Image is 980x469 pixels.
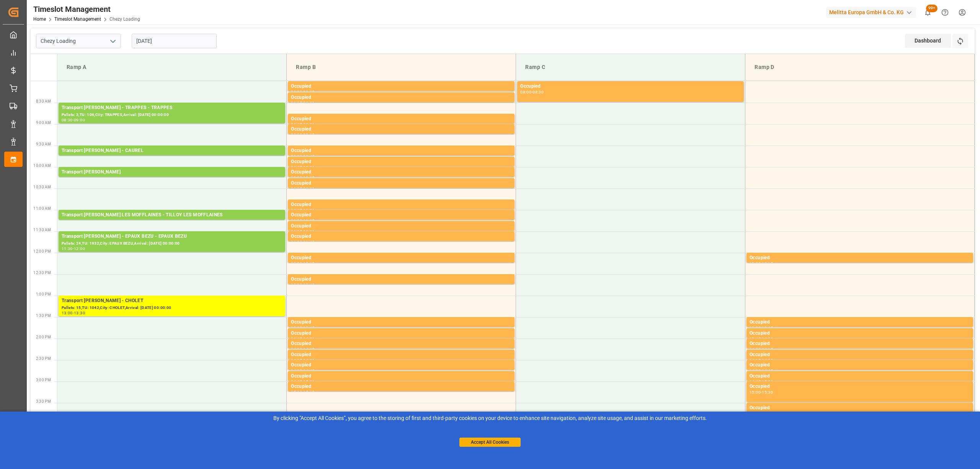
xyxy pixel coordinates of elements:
[36,34,121,48] input: Type to search/select
[302,155,303,158] div: -
[303,90,314,94] div: 08:15
[303,176,314,180] div: 10:15
[291,209,302,212] div: 10:45
[762,326,773,330] div: 13:45
[62,118,73,122] div: 08:30
[74,118,85,122] div: 09:00
[291,283,302,287] div: 12:30
[291,383,511,391] div: Occupied
[291,380,302,384] div: 14:45
[750,391,761,394] div: 15:00
[291,326,302,330] div: 13:30
[62,112,282,118] div: Pallets: 3,TU: 106,City: TRAPPES,Arrival: [DATE] 00:00:00
[302,101,303,105] div: -
[62,155,282,161] div: Pallets: ,TU: 191,City: CAUREL,Arrival: [DATE] 00:00:00
[291,230,302,234] div: 11:15
[762,337,773,341] div: 14:00
[303,380,314,384] div: 15:00
[62,104,282,112] div: Transport [PERSON_NAME] - TRAPPES - TRAPPES
[302,326,303,330] div: -
[750,319,970,326] div: Occupied
[926,5,938,12] span: 99+
[36,121,51,125] span: 9:00 AM
[302,219,303,222] div: -
[303,369,314,373] div: 14:45
[73,247,74,250] div: -
[762,380,773,384] div: 15:00
[762,391,773,394] div: 15:30
[291,201,511,209] div: Occupied
[826,5,919,20] button: Melitta Europa GmbH & Co. KG
[531,90,532,94] div: -
[762,348,773,351] div: 14:15
[36,356,51,361] span: 2:30 PM
[750,326,761,330] div: 13:30
[36,378,51,382] span: 3:00 PM
[74,247,85,250] div: 12:00
[291,94,511,101] div: Occupied
[303,283,314,287] div: 12:45
[291,90,302,94] div: 08:00
[62,297,282,305] div: Transport [PERSON_NAME] - CHOLET
[750,404,970,412] div: Occupied
[291,222,511,230] div: Occupied
[302,90,303,94] div: -
[5,414,975,422] div: By clicking "Accept All Cookies”, you agree to the storing of first and third-party cookies on yo...
[303,187,314,191] div: 10:30
[33,163,51,168] span: 10:00 AM
[33,185,51,189] span: 10:30 AM
[303,230,314,234] div: 11:30
[302,391,303,394] div: -
[303,101,314,105] div: 08:30
[62,168,282,176] div: Transport [PERSON_NAME]
[302,230,303,234] div: -
[73,311,74,315] div: -
[826,7,916,18] div: Melitta Europa GmbH & Co. KG
[303,155,314,158] div: 09:45
[291,340,511,348] div: Occupied
[761,337,762,341] div: -
[291,330,511,337] div: Occupied
[302,123,303,126] div: -
[291,391,302,394] div: 15:00
[291,361,511,369] div: Occupied
[291,168,511,176] div: Occupied
[750,348,761,351] div: 14:00
[750,359,761,362] div: 14:15
[291,123,302,126] div: 08:45
[750,361,970,369] div: Occupied
[302,262,303,265] div: -
[750,373,970,380] div: Occupied
[750,351,970,359] div: Occupied
[62,176,282,183] div: Pallets: ,TU: 116,City: [GEOGRAPHIC_DATA],Arrival: [DATE] 00:00:00
[33,3,140,15] div: Timeslot Management
[750,254,970,262] div: Occupied
[303,133,314,137] div: 09:15
[291,369,302,373] div: 14:30
[762,262,773,265] div: 12:15
[291,126,511,133] div: Occupied
[62,211,282,219] div: Transport [PERSON_NAME] LES MOFFLAINES - TILLOY LES MOFFLAINES
[62,147,282,155] div: Transport [PERSON_NAME] - CAUREL
[762,359,773,362] div: 14:30
[291,373,511,380] div: Occupied
[761,326,762,330] div: -
[302,348,303,351] div: -
[36,292,51,296] span: 1:00 PM
[74,311,85,315] div: 13:30
[291,101,302,105] div: 08:15
[520,83,741,90] div: Occupied
[761,380,762,384] div: -
[761,348,762,351] div: -
[459,438,521,447] button: Accept All Cookies
[33,249,51,253] span: 12:00 PM
[302,133,303,137] div: -
[291,211,511,219] div: Occupied
[291,133,302,137] div: 09:00
[291,187,302,191] div: 10:15
[905,34,951,48] div: Dashboard
[291,351,511,359] div: Occupied
[62,311,73,315] div: 13:00
[302,380,303,384] div: -
[302,369,303,373] div: -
